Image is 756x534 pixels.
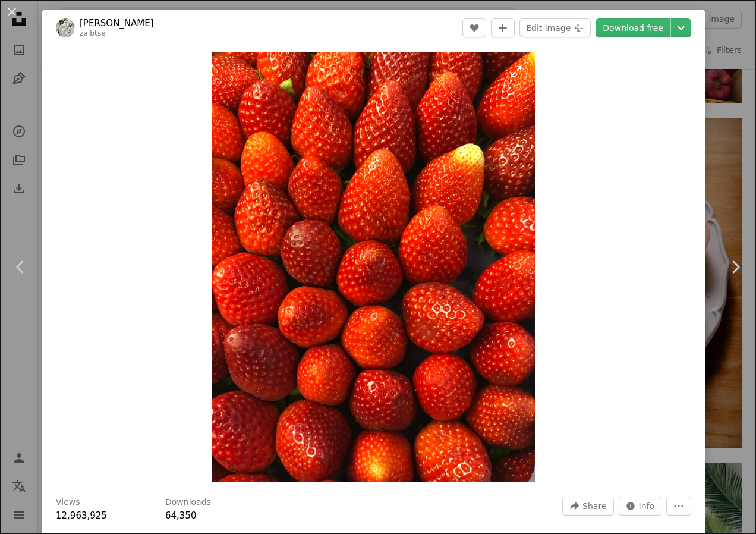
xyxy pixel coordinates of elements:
[165,510,197,521] span: 64,350
[562,497,613,516] button: Share this image
[462,18,486,37] button: Like
[56,510,107,521] span: 12,963,925
[212,52,534,482] button: Zoom in on this image
[491,18,515,37] button: Add to Collection
[582,497,606,515] span: Share
[596,18,670,37] a: Download free
[212,52,534,482] img: bunch of strawberries
[619,497,662,516] button: Stats about this image
[56,497,80,508] h3: Views
[671,18,691,37] button: Choose download size
[80,29,106,37] a: zaibtse
[519,18,591,37] button: Edit image
[56,18,75,37] img: Go to ZaiB Tse's profile
[80,17,154,29] a: [PERSON_NAME]
[666,497,691,516] button: More Actions
[639,497,655,515] span: Info
[714,210,756,324] a: Next
[165,497,211,508] h3: Downloads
